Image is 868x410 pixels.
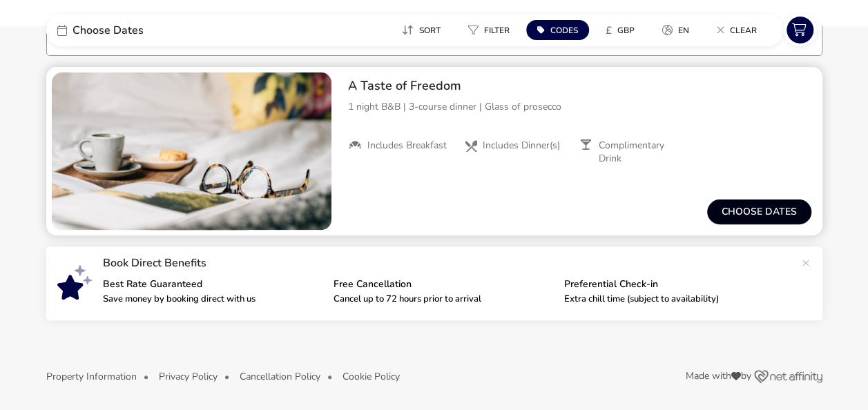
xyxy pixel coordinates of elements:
button: Codes [526,20,589,40]
p: Save money by booking direct with us [103,295,322,304]
button: Privacy Policy [159,371,218,382]
naf-pibe-menu-bar-item: Clear [706,20,773,40]
span: Includes Dinner(s) [483,139,560,152]
button: Cookie Policy [343,371,400,382]
h2: A Taste of Freedom [348,78,811,94]
span: Made with by [686,371,751,381]
span: Filter [484,25,510,36]
naf-pibe-menu-bar-item: en [651,20,706,40]
p: Cancel up to 72 hours prior to arrival [334,295,553,304]
button: en [651,20,700,40]
span: GBP [617,25,635,36]
div: Choose Dates [46,14,253,46]
naf-pibe-menu-bar-item: Filter [457,20,526,40]
span: Codes [550,25,578,36]
naf-pibe-menu-bar-item: £GBP [595,20,651,40]
button: Sort [391,20,452,40]
span: Includes Breakfast [367,139,447,152]
span: Sort [419,25,441,36]
span: en [678,25,689,36]
button: Property Information [46,371,137,382]
p: Extra chill time (subject to availability) [564,295,784,304]
p: Preferential Check-in [564,280,784,289]
swiper-slide: 1 / 1 [52,72,331,230]
p: Free Cancellation [334,280,553,289]
p: Best Rate Guaranteed [103,280,322,289]
button: Clear [706,20,768,40]
span: Choose Dates [73,25,144,36]
button: £GBP [595,20,646,40]
button: Choose dates [707,199,811,224]
i: £ [606,23,612,37]
naf-pibe-menu-bar-item: Codes [526,20,595,40]
button: Cancellation Policy [240,371,320,382]
naf-pibe-menu-bar-item: Sort [391,20,457,40]
div: A Taste of Freedom1 night B&B | 3-course dinner | Glass of proseccoIncludes BreakfastIncludes Din... [337,67,822,176]
span: Complimentary Drink [599,139,684,164]
span: Clear [730,25,757,36]
p: 1 night B&B | 3-course dinner | Glass of prosecco [348,99,811,114]
p: Book Direct Benefits [103,257,795,269]
button: Filter [457,20,521,40]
